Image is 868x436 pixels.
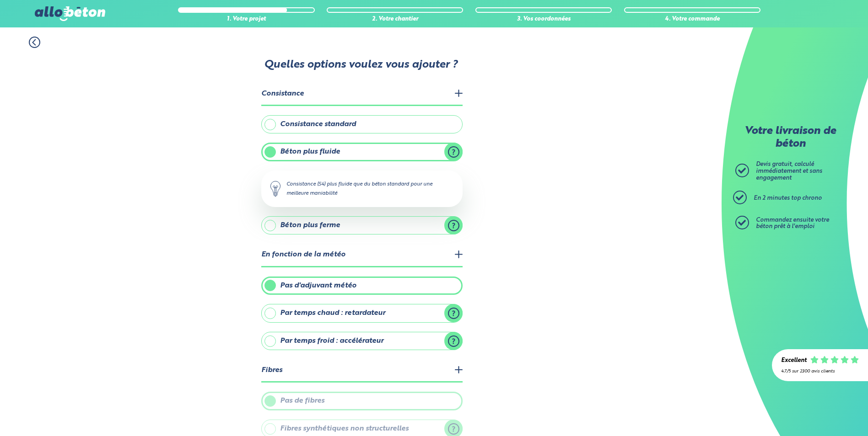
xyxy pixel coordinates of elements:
[787,400,858,426] iframe: Help widget launcher
[754,195,822,201] span: En 2 minutes top chrono
[738,125,843,150] p: Votre livraison de béton
[327,16,463,23] div: 2. Votre chantier
[178,16,314,23] div: 1. Votre projet
[261,115,463,133] label: Consistance standard
[260,59,462,72] p: Quelles options voulez vous ajouter ?
[35,6,105,21] img: allobéton
[261,170,463,207] div: Consistance (S4) plus fluide que du béton standard pour une meilleure maniabilité
[781,357,807,364] div: Excellent
[261,392,463,410] label: Pas de fibres
[261,276,463,295] label: Pas d'adjuvant météo
[261,83,463,106] legend: Consistance
[261,216,463,234] label: Béton plus ferme
[781,369,859,374] div: 4.7/5 sur 2300 avis clients
[261,304,463,322] label: Par temps chaud : retardateur
[624,16,760,23] div: 4. Votre commande
[261,244,463,267] legend: En fonction de la météo
[261,359,463,383] legend: Fibres
[756,217,829,230] span: Commandez ensuite votre béton prêt à l'emploi
[475,16,612,23] div: 3. Vos coordonnées
[756,161,822,181] span: Devis gratuit, calculé immédiatement et sans engagement
[261,143,463,161] label: Béton plus fluide
[261,332,463,350] label: Par temps froid : accélérateur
